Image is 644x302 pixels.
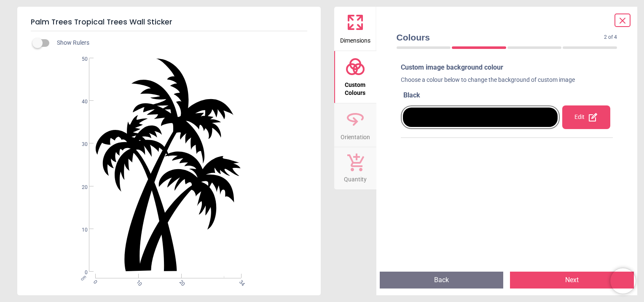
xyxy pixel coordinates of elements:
button: Dimensions [334,7,376,51]
span: Colours [397,31,604,43]
span: Custom image background colour [401,63,503,71]
span: 50 [72,56,88,63]
span: 30 [72,141,88,148]
span: Quantity [344,171,367,184]
button: Quantity [334,147,376,189]
h5: Palm Trees Tropical Trees Wall Sticker [31,13,307,31]
div: Edit [562,105,610,129]
span: Dimensions [340,32,370,45]
span: 2 of 4 [604,34,617,41]
span: 20 [177,279,183,284]
button: Back [380,272,504,289]
div: Show Rulers [38,38,321,48]
button: Next [510,272,634,289]
button: Custom Colours [334,51,376,103]
iframe: Brevo live chat [610,268,636,294]
span: 34 [237,279,243,284]
span: 0 [72,269,88,276]
div: Black [403,91,613,100]
span: 40 [72,98,88,105]
span: cm [80,274,87,282]
button: Orientation [334,103,376,147]
span: 10 [134,279,140,284]
span: Custom Colours [335,77,376,97]
span: 0 [91,279,97,284]
span: 10 [72,227,88,234]
span: Orientation [341,129,370,142]
div: Choose a colour below to change the background of custom image [401,76,613,88]
span: 20 [72,184,88,191]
